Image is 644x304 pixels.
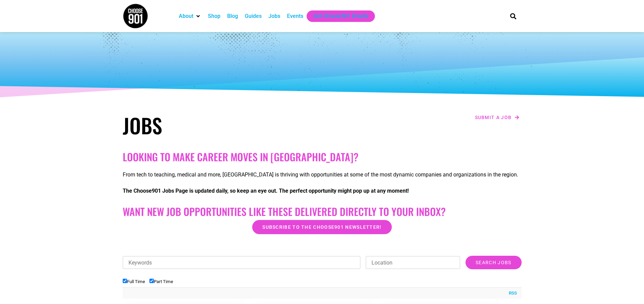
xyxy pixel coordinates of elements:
[466,256,521,269] input: Search Jobs
[123,171,522,179] p: From tech to teaching, medical and more, [GEOGRAPHIC_DATA] is thriving with opportunities at some...
[227,12,238,20] a: Blog
[507,10,519,22] div: Search
[475,115,512,120] span: Submit a job
[262,225,381,229] span: Subscribe to the Choose901 newsletter!
[123,279,145,284] label: Full Time
[149,279,154,283] input: Part Time
[149,279,173,284] label: Part Time
[245,12,262,20] a: Guides
[179,12,193,20] a: About
[366,256,460,269] input: Location
[123,151,522,163] h2: Looking to make career moves in [GEOGRAPHIC_DATA]?
[123,279,127,283] input: Full Time
[473,113,522,122] a: Submit a job
[123,205,522,218] h2: Want New Job Opportunities like these Delivered Directly to your Inbox?
[123,188,409,194] strong: The Choose901 Jobs Page is updated daily, so keep an eye out. The perfect opportunity might pop u...
[287,12,303,20] a: Events
[175,10,499,22] nav: Main nav
[208,12,220,20] a: Shop
[313,12,368,20] a: Get Choose901 Emails
[123,113,319,137] h1: Jobs
[123,256,361,269] input: Keywords
[252,220,391,234] a: Subscribe to the Choose901 newsletter!
[505,290,517,297] a: RSS
[175,10,205,22] div: About
[268,12,280,20] a: Jobs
